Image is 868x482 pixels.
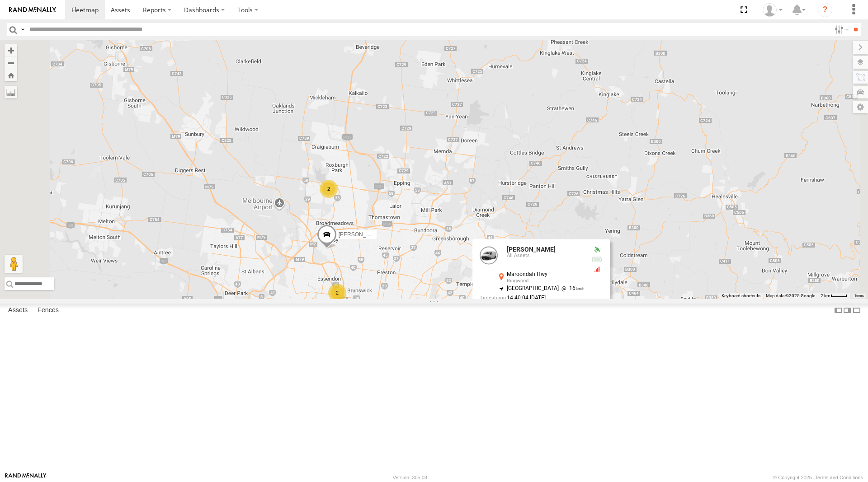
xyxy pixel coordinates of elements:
[5,86,17,98] label: Measure
[773,475,863,480] div: © Copyright 2025 -
[766,293,815,298] span: Map data ©2025 Google
[4,304,32,317] label: Assets
[818,293,850,299] button: Map Scale: 2 km per 33 pixels
[759,3,786,17] div: Bruce Swift
[592,246,603,253] div: Valid GPS Fix
[852,304,861,317] label: Hide Summary Table
[5,44,17,56] button: Zoom in
[853,101,868,113] label: Map Settings
[507,246,556,253] a: [PERSON_NAME]
[480,246,498,264] a: View Asset Details
[507,253,585,259] div: All Assets
[834,304,843,317] label: Dock Summary Table to the Left
[393,475,427,480] div: Version: 305.03
[5,473,47,482] a: Visit our Website
[818,3,832,17] i: ?
[507,271,585,277] div: Maroondah Hwy
[339,231,383,238] span: [PERSON_NAME]
[821,293,830,298] span: 2 km
[507,278,585,284] div: Ringwood
[722,293,760,299] button: Keyboard shortcuts
[480,295,585,301] div: Date/time of location update
[831,23,850,36] label: Search Filter Options
[33,304,63,317] label: Fences
[843,304,852,317] label: Dock Summary Table to the Right
[559,285,585,291] span: 16
[19,23,26,36] label: Search Query
[5,56,17,69] button: Zoom out
[592,266,603,273] div: GSM Signal = 1
[5,255,23,273] button: Drag Pegman onto the map to open Street View
[5,69,17,81] button: Zoom Home
[854,294,864,298] a: Terms
[592,256,603,263] div: Battery Remaining: 4.11v
[320,180,338,198] div: 2
[9,7,56,13] img: rand-logo.svg
[815,475,863,480] a: Terms and Conditions
[328,284,346,302] div: 2
[507,285,559,291] span: [GEOGRAPHIC_DATA]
